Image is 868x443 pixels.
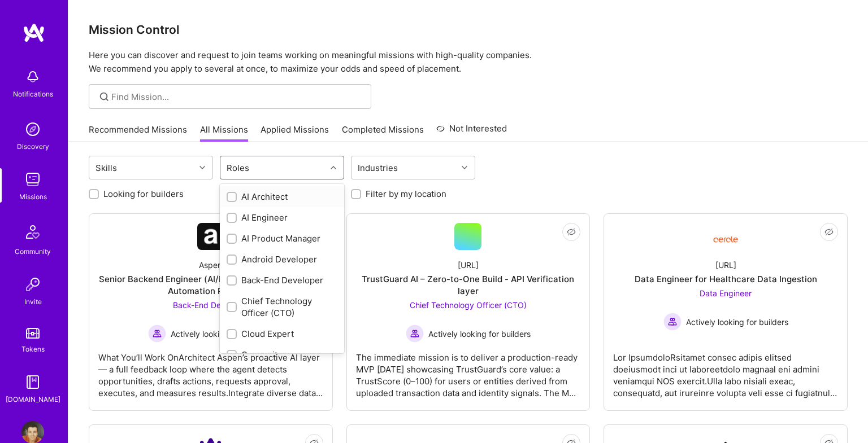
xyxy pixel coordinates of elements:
[17,141,49,152] div: Discovery
[436,122,507,142] a: Not Interested
[6,393,60,405] div: [DOMAIN_NAME]
[356,223,581,401] a: [URL]TrustGuard AI – Zero-to-One Build - API Verification layerChief Technology Officer (CTO) Act...
[462,165,467,170] i: icon Chevron
[89,124,187,142] a: Recommended Missions
[342,124,424,142] a: Completed Missions
[21,371,44,393] img: guide book
[712,227,739,246] img: Company Logo
[199,165,205,170] i: icon Chevron
[458,259,479,271] div: [URL]
[227,349,337,361] div: Copywriter
[356,343,581,399] div: The immediate mission is to deliver a production-ready MVP [DATE] showcasing TrustGuard’s core va...
[13,88,53,100] div: Notifications
[171,328,273,340] span: Actively looking for builders
[21,343,45,355] div: Tokens
[199,259,222,271] div: Aspen
[224,160,252,176] div: Roles
[21,65,44,88] img: bell
[19,191,47,203] div: Missions
[200,124,248,142] a: All Missions
[410,300,527,310] span: Chief Technology Officer (CTO)
[197,223,224,250] img: Company Logo
[635,273,817,285] div: Data Engineer for Healthcare Data Ingestion
[261,124,329,142] a: Applied Missions
[23,23,45,43] img: logo
[227,328,337,340] div: Cloud Expert
[227,274,337,286] div: Back-End Developer
[98,90,111,103] i: icon SearchGrey
[331,165,336,170] i: icon Chevron
[21,118,44,141] img: discovery
[715,259,736,271] div: [URL]
[98,223,323,401] a: Company LogoAspenSenior Backend Engineer (AI/Integrations) to join an AI Automation PlatformBack-...
[89,23,848,37] h3: Mission Control
[103,188,184,200] label: Looking for builders
[406,324,424,343] img: Actively looking for builders
[111,91,363,103] input: Find Mission...
[21,168,44,191] img: teamwork
[355,160,401,176] div: Industries
[148,324,166,343] img: Actively looking for builders
[227,212,337,223] div: AI Engineer
[227,233,337,244] div: AI Product Manager
[24,296,42,308] div: Invite
[686,316,788,328] span: Actively looking for builders
[15,245,51,257] div: Community
[98,273,323,297] div: Senior Backend Engineer (AI/Integrations) to join an AI Automation Platform
[26,328,40,339] img: tokens
[19,218,46,245] img: Community
[227,191,337,203] div: AI Architect
[428,328,531,340] span: Actively looking for builders
[366,188,446,200] label: Filter by my location
[824,227,834,236] i: icon EyeClosed
[93,160,120,176] div: Skills
[227,295,337,319] div: Chief Technology Officer (CTO)
[227,253,337,265] div: Android Developer
[89,49,848,76] p: Here you can discover and request to join teams working on meaningful missions with high-quality ...
[567,227,576,236] i: icon EyeClosed
[21,273,44,296] img: Invite
[173,300,249,310] span: Back-End Developer
[98,343,323,399] div: What You’ll Work OnArchitect Aspen’s proactive AI layer — a full feedback loop where the agent de...
[663,313,682,331] img: Actively looking for builders
[613,223,838,401] a: Company Logo[URL]Data Engineer for Healthcare Data IngestionData Engineer Actively looking for bu...
[356,273,581,297] div: TrustGuard AI – Zero-to-One Build - API Verification layer
[613,343,838,399] div: Lor IpsumdoloRsitamet consec adipis elitsed doeiusmodt inci ut laboreetdolo magnaal eni admini ve...
[700,288,752,298] span: Data Engineer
